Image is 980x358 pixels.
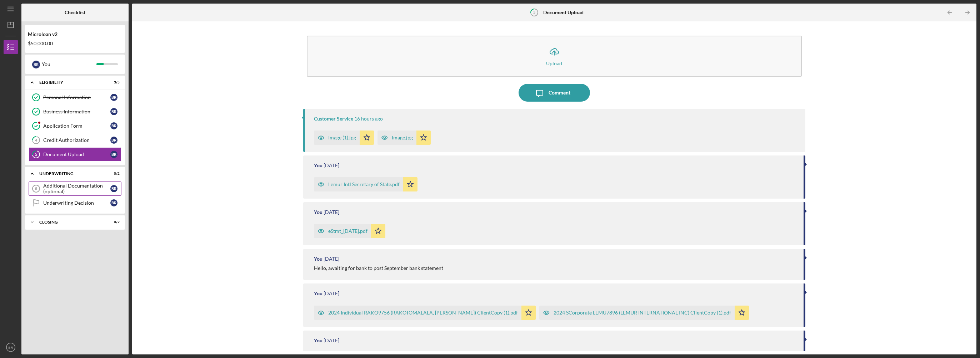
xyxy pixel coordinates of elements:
div: Image (1).jpg [328,135,356,140]
button: Comment [519,84,590,102]
div: Closing [39,220,102,224]
time: 2025-10-01 19:32 [324,256,339,262]
div: B R [110,199,117,206]
a: Underwriting DecisionBR [29,196,121,210]
div: Hello, awaiting for bank to post September bank statement [314,265,443,271]
a: Business InformationBR [29,104,121,119]
tspan: 6 [35,186,37,191]
div: B R [110,108,117,115]
button: Upload [307,36,802,77]
div: You [314,209,322,215]
div: 3 / 5 [107,80,120,85]
a: Personal InformationBR [29,90,121,104]
tspan: 5 [35,152,37,157]
a: 4Credit AuthorizationBR [29,133,121,147]
div: 0 / 2 [107,172,120,176]
time: 2025-10-03 01:48 [324,209,339,215]
div: 0 / 2 [107,220,120,224]
div: 2024 Individual RAKO9756 (RAKOTOMALALA, [PERSON_NAME]) ClientCopy (1).pdf [328,310,518,316]
div: Lemur Intl Secretary of State.pdf [328,181,400,187]
a: 5Document UploadBR [29,147,121,162]
div: B R [110,185,117,192]
button: BR [4,340,18,354]
button: Lemur Intl Secretary of State.pdf [314,177,417,191]
div: $50,000.00 [28,41,122,46]
time: 2025-10-08 00:37 [354,116,383,122]
a: Application FormBR [29,119,121,133]
button: Image (1).jpg [314,131,374,145]
div: Upload [546,61,562,66]
a: 6Additional Documentation (optional)BR [29,181,121,196]
div: Credit Authorization [43,137,110,143]
tspan: 4 [35,138,37,143]
div: You [42,58,96,70]
div: B R [32,61,40,68]
b: Checklist [65,10,85,15]
button: 2024 Individual RAKO9756 (RAKOTOMALALA, [PERSON_NAME]) ClientCopy (1).pdf [314,306,536,320]
button: 2024 SCorporate LEMU7896 (LEMUR INTERNATIONAL INC) ClientCopy (1).pdf [539,306,749,320]
time: 2025-10-01 19:29 [324,338,339,343]
button: eStmt_[DATE].pdf [314,224,385,238]
div: Personal Information [43,94,110,100]
div: Additional Documentation (optional) [43,183,110,194]
tspan: 5 [533,10,535,15]
text: BR [8,346,13,349]
div: Microloan v2 [28,31,122,37]
div: You [314,291,322,296]
div: You [314,256,322,262]
b: Document Upload [543,10,584,15]
div: You [314,163,322,168]
div: Underwriting [39,172,102,176]
time: 2025-10-03 17:43 [324,163,339,168]
div: Underwriting Decision [43,200,110,206]
div: Application Form [43,123,110,129]
div: eStmt_[DATE].pdf [328,228,367,234]
time: 2025-10-01 19:31 [324,291,339,296]
button: Image.jpg [377,131,431,145]
div: 2024 SCorporate LEMU7896 (LEMUR INTERNATIONAL INC) ClientCopy (1).pdf [554,310,731,316]
div: B R [110,151,117,158]
div: B R [110,122,117,129]
div: Image.jpg [392,135,413,140]
div: You [314,338,322,343]
div: Comment [549,84,570,102]
div: Eligibility [39,80,102,85]
div: Customer Service [314,116,353,122]
div: Document Upload [43,152,110,157]
div: B R [110,137,117,144]
div: Business Information [43,109,110,114]
div: B R [110,94,117,101]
